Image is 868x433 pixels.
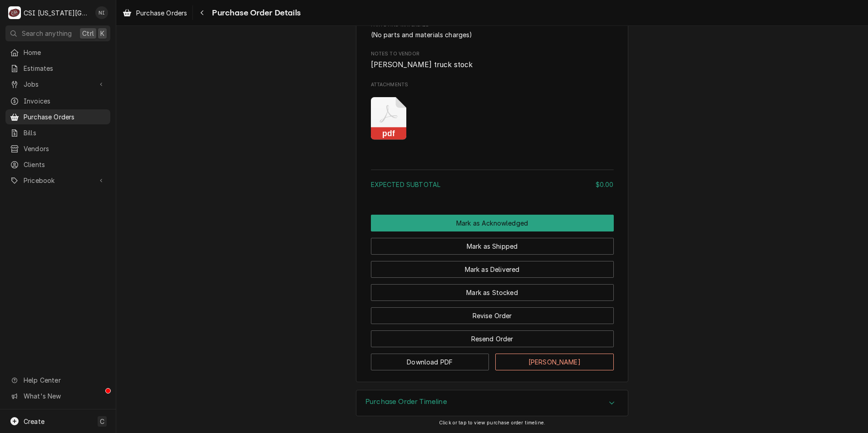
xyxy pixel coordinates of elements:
button: Resend Order [371,330,614,347]
span: What's New [24,391,105,401]
button: Navigate back [195,5,209,20]
div: Button Group Row [371,215,614,231]
button: Search anythingCtrlK [5,25,110,41]
span: Notes to Vendor [371,50,614,58]
div: Button Group Row [371,255,614,278]
a: Go to Help Center [5,373,110,388]
span: Attachments [371,90,614,147]
div: Button Group Row [371,324,614,347]
div: Accordion Header [356,390,628,416]
div: Nate Ingram's Avatar [95,6,108,19]
button: [PERSON_NAME] [495,354,614,370]
div: CSI Kansas City's Avatar [8,6,21,19]
div: Button Group Row [371,278,614,301]
span: K [100,29,104,38]
span: Purchase Order Details [209,7,301,19]
span: [PERSON_NAME] truck stock [371,60,473,69]
a: Go to Jobs [5,77,110,92]
span: Bills [24,128,106,138]
span: Create [24,418,44,425]
a: Purchase Orders [5,109,110,124]
a: Go to Pricebook [5,173,110,188]
div: C [8,6,21,19]
div: $0.00 [596,180,614,189]
button: Mark as Stocked [371,284,614,301]
span: Search anything [22,29,72,38]
span: Jobs [24,79,92,89]
div: Button Group Row [371,347,614,370]
a: Clients [5,157,110,172]
a: Bills [5,125,110,140]
span: Expected Subtotal [371,181,441,188]
div: NI [95,6,108,19]
span: C [100,417,104,426]
div: Purchase Order Timeline [356,390,628,416]
button: Download PDF [371,354,489,370]
span: Purchase Orders [24,112,106,122]
span: Attachments [371,81,614,89]
div: Notes to Vendor [371,50,614,70]
span: Ctrl [82,29,94,38]
button: Accordion Details Expand Trigger [356,390,628,416]
div: Button Group [371,215,614,370]
span: Notes to Vendor [371,59,614,70]
div: Parts and Materials [371,21,614,39]
a: Invoices [5,93,110,108]
button: Mark as Delivered [371,261,614,278]
div: Button Group Row [371,231,614,255]
div: CSI [US_STATE][GEOGRAPHIC_DATA] [24,8,90,18]
h3: Purchase Order Timeline [365,398,447,406]
span: Estimates [24,64,106,73]
button: Mark as Shipped [371,238,614,255]
button: Revise Order [371,307,614,324]
span: Invoices [24,96,106,106]
span: Click or tap to view purchase order timeline. [439,420,545,426]
div: Button Group Row [371,301,614,324]
span: Purchase Orders [136,8,187,18]
div: Amount Summary [371,166,614,196]
a: Purchase Orders [119,5,191,20]
a: Estimates [5,61,110,76]
a: Home [5,45,110,60]
button: Mark as Acknowledged [371,215,614,231]
div: Attachments [371,81,614,147]
a: Vendors [5,141,110,156]
div: Parts and Materials List [371,30,614,39]
span: Vendors [24,144,106,153]
span: Pricebook [24,176,92,185]
div: Subtotal [371,180,614,189]
button: pdf [371,97,407,140]
span: Help Center [24,375,105,385]
a: Go to What's New [5,389,110,403]
span: Home [24,48,106,57]
span: Clients [24,160,106,169]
